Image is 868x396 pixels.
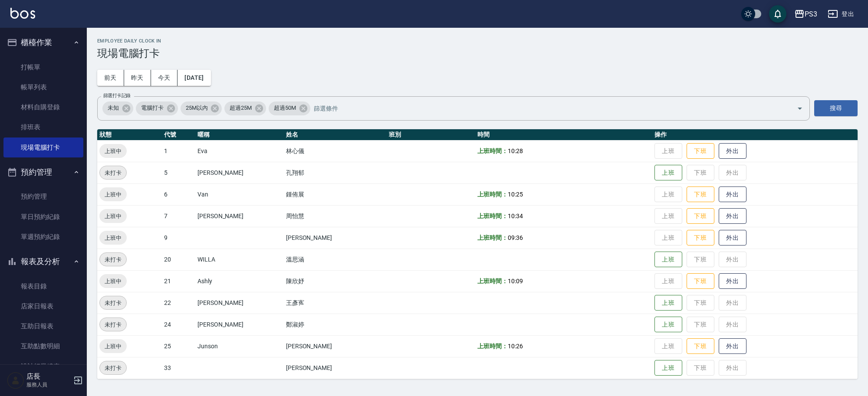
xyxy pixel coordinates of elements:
span: 未打卡 [100,363,126,373]
button: 下班 [687,208,714,224]
span: 上班中 [99,190,127,199]
span: 10:09 [508,278,523,285]
h2: Employee Daily Clock In [97,38,858,44]
td: 鍾侑展 [284,183,387,205]
a: 報表目錄 [3,276,83,296]
b: 上班時間： [477,191,508,198]
td: [PERSON_NAME] [284,357,387,379]
button: 登出 [824,6,858,22]
td: 1 [162,140,195,162]
h5: 店長 [26,372,71,381]
span: 上班中 [99,147,127,156]
button: 外出 [719,273,746,289]
button: 櫃檯作業 [3,31,83,54]
span: 上班中 [99,342,127,351]
span: 10:25 [508,191,523,198]
button: 外出 [719,338,746,354]
a: 帳單列表 [3,77,83,97]
td: 林心儀 [284,140,387,162]
button: 下班 [687,187,714,203]
a: 預約管理 [3,187,83,206]
h3: 現場電腦打卡 [97,47,858,59]
td: 33 [162,357,195,379]
button: 上班 [654,295,682,311]
button: 上班 [654,252,682,268]
th: 狀態 [97,129,162,141]
img: Person [7,372,24,389]
td: [PERSON_NAME] [195,314,284,335]
td: [PERSON_NAME] [195,292,284,314]
input: 篩選條件 [312,101,782,116]
span: 10:34 [508,213,523,219]
span: 未打卡 [100,255,126,264]
td: Eva [195,140,284,162]
th: 操作 [652,129,858,141]
button: 下班 [687,273,714,289]
td: Ashly [195,270,284,292]
span: 超過25M [224,104,257,112]
td: 7 [162,205,195,227]
th: 代號 [162,129,195,141]
span: 10:28 [508,147,523,154]
td: 陳欣妤 [284,270,387,292]
td: Junson [195,335,284,357]
th: 班別 [387,129,475,141]
span: 未打卡 [100,168,126,177]
td: [PERSON_NAME] [195,162,284,183]
td: WILLA [195,249,284,270]
label: 篩選打卡記錄 [103,92,131,99]
div: 電腦打卡 [136,101,178,115]
div: 25M以內 [181,101,222,115]
button: 下班 [687,338,714,354]
span: 25M以內 [181,104,213,112]
span: 09:36 [508,234,523,241]
b: 上班時間： [477,234,508,241]
td: [PERSON_NAME] [284,227,387,249]
span: 未知 [102,104,124,112]
span: 超過50M [269,104,301,112]
td: 孔翔郁 [284,162,387,183]
button: 上班 [654,317,682,333]
td: Van [195,183,284,205]
p: 服務人員 [26,381,71,389]
button: 外出 [719,208,746,224]
a: 打帳單 [3,57,83,77]
b: 上班時間： [477,147,508,154]
div: 未知 [102,101,133,115]
a: 單週預約紀錄 [3,227,83,247]
div: PS3 [805,9,817,20]
b: 上班時間： [477,213,508,219]
th: 暱稱 [195,129,284,141]
b: 上班時間： [477,343,508,350]
td: 24 [162,314,195,335]
div: 超過50M [269,101,310,115]
td: 鄭淑婷 [284,314,387,335]
a: 排班表 [3,117,83,137]
button: 報表及分析 [3,250,83,273]
button: save [769,5,786,23]
button: 預約管理 [3,161,83,183]
td: 溫思涵 [284,249,387,270]
span: 上班中 [99,277,127,286]
button: PS3 [791,5,821,23]
button: Open [793,101,807,115]
td: 20 [162,249,195,270]
button: 上班 [654,165,682,181]
button: 今天 [151,70,178,86]
button: 外出 [719,187,746,203]
button: 外出 [719,230,746,246]
button: 昨天 [124,70,151,86]
a: 設計師業績表 [3,357,83,376]
img: Logo [10,8,35,19]
button: 前天 [97,70,124,86]
td: [PERSON_NAME] [284,335,387,357]
td: 25 [162,335,195,357]
th: 時間 [475,129,652,141]
a: 材料自購登錄 [3,97,83,117]
span: 上班中 [99,212,127,221]
a: 單日預約紀錄 [3,207,83,227]
span: 上班中 [99,233,127,242]
td: 5 [162,162,195,183]
button: 上班 [654,360,682,376]
span: 未打卡 [100,320,126,329]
